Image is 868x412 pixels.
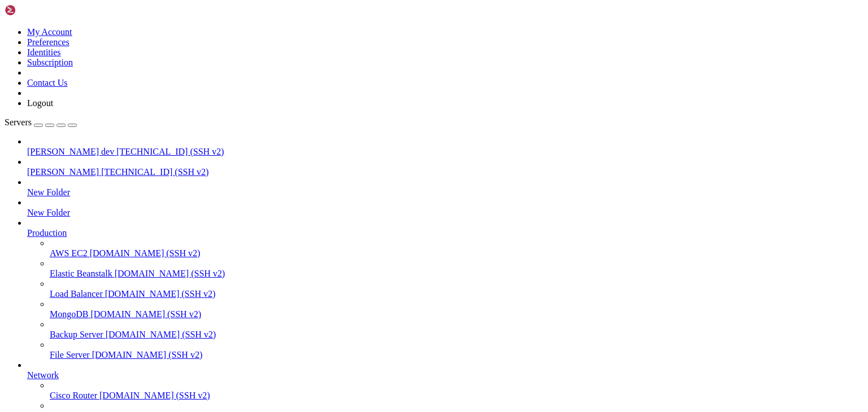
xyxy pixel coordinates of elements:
[50,330,103,339] span: Backup Server
[50,248,88,258] span: AWS EC2
[27,37,70,47] a: Preferences
[27,198,863,218] li: New Folder
[50,330,863,340] a: Backup Server [DOMAIN_NAME] (SSH v2)
[50,391,97,400] span: Cisco Router
[27,187,70,197] span: New Folder
[27,147,114,156] span: [PERSON_NAME] dev
[99,391,210,400] span: [DOMAIN_NAME] (SSH v2)
[27,27,72,37] a: My Account
[50,269,112,278] span: Elastic Beanstalk
[27,208,863,218] a: New Folder
[90,248,201,258] span: [DOMAIN_NAME] (SSH v2)
[50,340,863,360] li: File Server [DOMAIN_NAME] (SSH v2)
[50,238,863,258] li: AWS EC2 [DOMAIN_NAME] (SSH v2)
[50,299,863,319] li: MongoDB [DOMAIN_NAME] (SSH v2)
[92,350,203,360] span: [DOMAIN_NAME] (SSH v2)
[27,167,863,177] a: [PERSON_NAME] [TECHNICAL_ID] (SSH v2)
[27,187,863,198] a: New Folder
[27,47,61,57] a: Identities
[50,350,90,360] span: File Server
[50,258,863,279] li: Elastic Beanstalk [DOMAIN_NAME] (SSH v2)
[50,391,863,401] a: Cisco Router [DOMAIN_NAME] (SSH v2)
[50,350,863,360] a: File Server [DOMAIN_NAME] (SSH v2)
[27,147,863,157] a: [PERSON_NAME] dev [TECHNICAL_ID] (SSH v2)
[27,370,863,380] a: Network
[50,309,88,319] span: MongoDB
[27,370,59,380] span: Network
[5,117,77,127] a: Servers
[50,319,863,340] li: Backup Server [DOMAIN_NAME] (SSH v2)
[50,279,863,299] li: Load Balancer [DOMAIN_NAME] (SSH v2)
[27,208,70,217] span: New Folder
[5,117,32,127] span: Servers
[106,330,216,339] span: [DOMAIN_NAME] (SSH v2)
[105,289,216,299] span: [DOMAIN_NAME] (SSH v2)
[50,380,863,401] li: Cisco Router [DOMAIN_NAME] (SSH v2)
[116,147,224,156] span: [TECHNICAL_ID] (SSH v2)
[27,58,73,67] a: Subscription
[27,78,68,87] a: Contact Us
[101,167,209,177] span: [TECHNICAL_ID] (SSH v2)
[50,309,863,319] a: MongoDB [DOMAIN_NAME] (SSH v2)
[27,228,863,238] a: Production
[5,5,70,16] img: Shellngn
[27,137,863,157] li: [PERSON_NAME] dev [TECHNICAL_ID] (SSH v2)
[90,309,201,319] span: [DOMAIN_NAME] (SSH v2)
[115,269,225,278] span: [DOMAIN_NAME] (SSH v2)
[27,228,67,238] span: Production
[50,289,103,299] span: Load Balancer
[27,177,863,198] li: New Folder
[50,289,863,299] a: Load Balancer [DOMAIN_NAME] (SSH v2)
[27,167,99,177] span: [PERSON_NAME]
[50,269,863,279] a: Elastic Beanstalk [DOMAIN_NAME] (SSH v2)
[27,98,53,108] a: Logout
[27,157,863,177] li: [PERSON_NAME] [TECHNICAL_ID] (SSH v2)
[50,248,863,258] a: AWS EC2 [DOMAIN_NAME] (SSH v2)
[27,218,863,360] li: Production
